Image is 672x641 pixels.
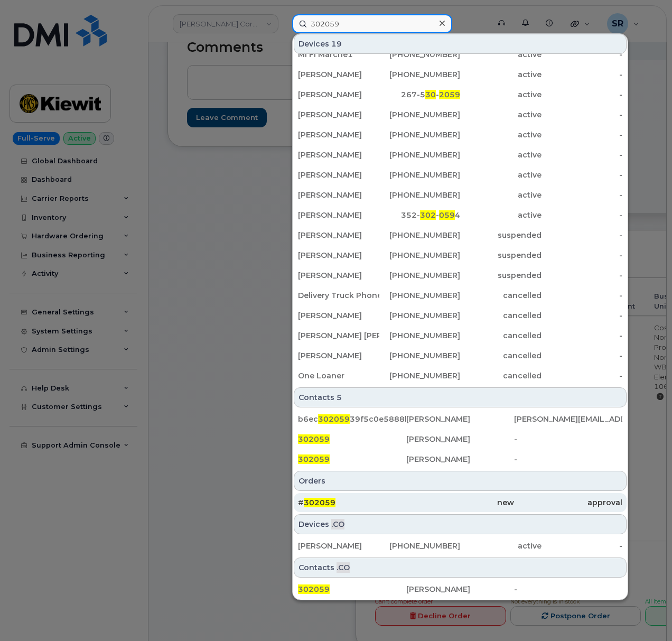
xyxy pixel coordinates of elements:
span: 302059 [298,584,330,594]
div: active [460,69,542,80]
div: [PERSON_NAME] [298,150,379,160]
div: - [542,350,623,361]
div: [PERSON_NAME] [406,584,515,594]
div: suspended [460,230,542,240]
div: cancelled [460,370,542,381]
div: Devices [294,514,627,534]
a: [PERSON_NAME][PHONE_NUMBER]active- [294,145,627,164]
div: [PERSON_NAME] [298,210,379,220]
span: 19 [331,39,342,49]
div: Devices [294,34,627,54]
span: 302059 [298,434,330,444]
a: [PERSON_NAME][PHONE_NUMBER]active- [294,125,627,144]
a: #302059newapproval [294,493,627,512]
div: [PERSON_NAME] [298,230,379,240]
div: active [460,89,542,100]
a: [PERSON_NAME][PHONE_NUMBER]suspended- [294,226,627,245]
a: b6ec30205939f5c0e5888b3f8cc1f756[PERSON_NAME][PERSON_NAME][EMAIL_ADDRESS][DOMAIN_NAME] [294,410,627,429]
div: [PERSON_NAME] [298,310,379,321]
div: [PERSON_NAME][EMAIL_ADDRESS][DOMAIN_NAME] [514,414,622,424]
a: [PERSON_NAME][PHONE_NUMBER]active- [294,105,627,124]
a: Delivery Truck Phone [GEOGRAPHIC_DATA][PHONE_NUMBER]cancelled- [294,286,627,305]
div: [PERSON_NAME] [298,350,379,361]
iframe: Messenger Launcher [626,595,664,633]
div: suspended [460,250,542,261]
a: [PERSON_NAME]352-302-0594active- [294,206,627,225]
div: - [542,541,623,551]
span: 302059 [318,414,350,424]
div: [PHONE_NUMBER] [379,129,461,140]
div: - [542,129,623,140]
div: cancelled [460,330,542,341]
a: [PERSON_NAME][PHONE_NUMBER]active- [294,165,627,184]
a: 302059[PERSON_NAME]- [294,450,627,469]
a: 302059[PERSON_NAME]- [294,580,627,599]
div: [PHONE_NUMBER] [379,190,461,200]
div: - [542,370,623,381]
div: [PHONE_NUMBER] [379,49,461,60]
div: [PHONE_NUMBER] [379,290,461,301]
div: One Loaner [298,370,379,381]
div: cancelled [460,290,542,301]
div: cancelled [460,350,542,361]
div: [PERSON_NAME] [406,434,515,444]
span: .CO [331,519,344,529]
span: 302 [420,210,436,220]
div: [PHONE_NUMBER] [379,150,461,160]
a: Mi Fi Marche1[PHONE_NUMBER]active- [294,45,627,64]
div: - [542,250,623,261]
div: [PHONE_NUMBER] [379,310,461,321]
div: active [460,210,542,220]
div: [PHONE_NUMBER] [379,170,461,180]
div: cancelled [460,310,542,321]
a: 302059[PERSON_NAME]- [294,430,627,449]
div: active [460,129,542,140]
div: suspended [460,270,542,281]
a: [PERSON_NAME]267-530-2059active- [294,85,627,104]
div: [PERSON_NAME] [298,69,379,80]
a: [PERSON_NAME] [PERSON_NAME][PHONE_NUMBER]cancelled- [294,326,627,345]
div: [PERSON_NAME] [406,454,515,465]
div: [PERSON_NAME] [298,129,379,140]
div: - [542,89,623,100]
div: Delivery Truck Phone [GEOGRAPHIC_DATA] [298,290,379,301]
span: .CO [337,562,350,573]
a: [PERSON_NAME][PHONE_NUMBER]active- [294,65,627,84]
div: - [542,69,623,80]
div: [PERSON_NAME] [298,170,379,180]
div: - [542,49,623,60]
div: - [542,310,623,321]
div: Contacts [294,387,627,407]
div: - [542,190,623,200]
div: active [460,190,542,200]
span: 059 [439,210,455,220]
span: 2059 [439,90,460,99]
div: - [542,330,623,341]
div: approval [514,497,622,508]
div: [PERSON_NAME] [298,190,379,200]
div: Mi Fi Marche1 [298,49,379,60]
div: - [542,170,623,180]
div: [PHONE_NUMBER] [379,370,461,381]
div: 352- - 4 [379,210,461,220]
a: [PERSON_NAME][PHONE_NUMBER]suspended- [294,246,627,265]
div: [PERSON_NAME] [298,541,379,551]
input: Find something... [292,14,452,33]
span: 5 [337,392,342,403]
div: [PERSON_NAME] [298,109,379,120]
div: active [460,109,542,120]
div: [PERSON_NAME] [298,250,379,261]
div: Contacts [294,558,627,578]
div: - [542,210,623,220]
div: [PERSON_NAME] [PERSON_NAME] [298,330,379,341]
div: Orders [294,471,627,491]
div: active [460,170,542,180]
span: 302059 [298,454,330,464]
div: [PHONE_NUMBER] [379,350,461,361]
div: [PHONE_NUMBER] [379,541,461,551]
a: [PERSON_NAME][PHONE_NUMBER]suspended- [294,266,627,285]
a: [PERSON_NAME][PHONE_NUMBER]active- [294,536,627,555]
div: [PHONE_NUMBER] [379,109,461,120]
div: b6ec 39f5c0e5888b3f8cc1f756 [298,414,406,424]
div: - [514,584,622,594]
